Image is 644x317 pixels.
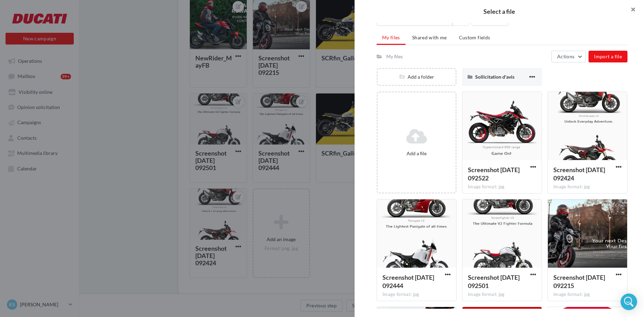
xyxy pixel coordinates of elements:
[594,53,622,59] span: Import a file
[382,291,451,298] div: Image format: jpg
[621,294,637,310] div: Open Intercom Messenger
[386,53,403,60] div: My files
[468,291,536,298] div: Image format: jpg
[553,291,622,298] div: Image format: jpg
[553,274,605,289] span: Screenshot 2025-08-30 092215
[553,166,605,182] span: Screenshot 2025-08-30 092424
[475,74,514,80] span: Sollicitation d'avis
[366,8,633,14] h2: Select a file
[468,166,520,182] span: Screenshot 2025-08-30 092522
[551,51,586,62] button: Actions
[382,34,400,40] span: My files
[468,184,536,190] div: Image format: jpg
[557,53,574,59] span: Actions
[459,34,490,40] span: Custom fields
[412,34,447,40] span: Shared with me
[378,73,456,80] div: Add a folder
[382,274,434,289] span: Screenshot 2025-08-30 092444
[589,51,627,62] button: Import a file
[468,274,520,289] span: Screenshot 2025-08-30 092501
[553,184,622,190] div: Image format: jpg
[380,150,453,157] div: Add a file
